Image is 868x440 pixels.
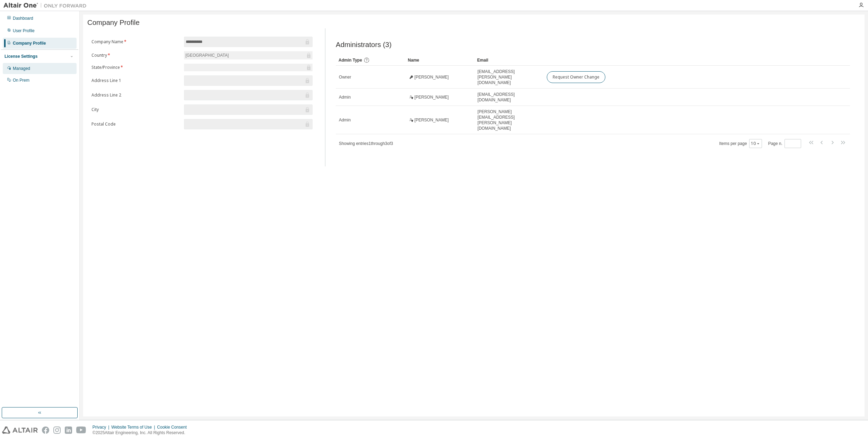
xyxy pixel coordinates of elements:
span: Page n. [768,139,801,148]
div: Privacy [93,424,111,430]
button: Request Owner Change [547,71,605,83]
div: Dashboard [13,16,33,21]
div: Website Terms of Use [111,424,157,430]
label: Country [91,53,180,58]
label: Address Line 2 [91,92,180,98]
label: Address Line 1 [91,78,180,83]
span: Items per page [719,139,762,148]
div: [GEOGRAPHIC_DATA] [184,52,230,59]
span: Admin [339,94,351,100]
div: [GEOGRAPHIC_DATA] [184,51,313,59]
img: youtube.svg [76,427,86,434]
span: Admin [339,117,351,123]
div: On Prem [13,77,29,83]
span: Administrators (3) [336,41,392,49]
img: Altair One [3,2,90,9]
button: 10 [751,141,760,146]
p: © 2025 Altair Engineering, Inc. All Rights Reserved. [93,430,191,436]
span: [PERSON_NAME] [414,117,449,123]
img: instagram.svg [53,427,61,434]
label: City [91,107,180,112]
span: Admin Type [339,58,362,63]
img: altair_logo.svg [2,427,38,434]
span: [EMAIL_ADDRESS][DOMAIN_NAME] [477,92,541,103]
div: User Profile [13,28,35,34]
span: [PERSON_NAME] [414,74,449,80]
span: Showing entries 1 through 3 of 3 [339,141,393,146]
div: Email [477,55,541,66]
img: linkedin.svg [65,427,72,434]
span: [EMAIL_ADDRESS][PERSON_NAME][DOMAIN_NAME] [477,69,541,85]
span: [PERSON_NAME] [414,94,449,100]
label: State/Province [91,65,180,70]
div: Cookie Consent [157,424,191,430]
span: Company Profile [87,19,140,27]
label: Postal Code [91,121,180,127]
div: License Settings [5,54,37,59]
span: Owner [339,74,351,80]
div: Company Profile [13,40,46,46]
div: Managed [13,66,30,71]
img: facebook.svg [42,427,49,434]
label: Company Name [91,39,180,45]
div: Name [408,55,472,66]
span: [PERSON_NAME][EMAIL_ADDRESS][PERSON_NAME][DOMAIN_NAME] [477,109,541,131]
